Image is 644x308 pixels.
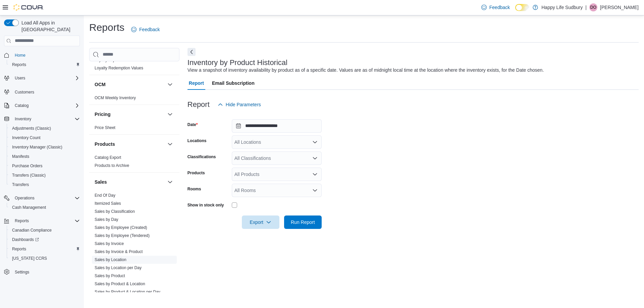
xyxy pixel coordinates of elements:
[9,162,45,170] a: Purchase Orders
[7,254,83,263] button: [US_STATE] CCRS
[4,48,80,294] nav: Complex example
[12,115,80,123] span: Inventory
[12,237,39,242] span: Dashboards
[95,65,143,71] span: Loyalty Redemption Values
[12,163,43,169] span: Purchase Orders
[12,74,80,82] span: Users
[12,51,80,59] span: Home
[95,217,118,222] span: Sales by Day
[12,205,46,210] span: Cash Management
[284,215,322,229] button: Run Report
[95,209,135,214] span: Sales by Classification
[89,94,179,105] div: OCM
[12,135,41,140] span: Inventory Count
[7,203,83,212] button: Cash Management
[15,116,31,122] span: Inventory
[7,226,83,235] button: Canadian Compliance
[12,126,51,131] span: Adjustments (Classic)
[95,201,121,206] a: Itemized Sales
[226,101,261,108] span: Hide Parameters
[9,152,80,161] span: Manifests
[246,215,275,229] span: Export
[215,98,264,111] button: Hide Parameters
[12,268,32,276] a: Settings
[95,249,143,254] span: Sales by Invoice & Product
[12,115,34,123] button: Inventory
[12,144,62,150] span: Inventory Manager (Classic)
[95,96,136,100] a: OCM Weekly Inventory
[9,245,80,253] span: Reports
[1,267,83,277] button: Settings
[95,155,121,160] a: Catalog Export
[9,236,80,244] span: Dashboards
[95,179,165,185] button: Sales
[12,194,80,202] span: Operations
[7,161,83,171] button: Purchase Orders
[9,181,32,189] a: Transfers
[95,257,126,262] span: Sales by Location
[187,154,216,160] label: Classifications
[166,80,174,88] button: OCM
[89,21,124,34] h1: Reports
[95,265,142,270] a: Sales by Location per Day
[9,162,80,170] span: Purchase Orders
[212,76,255,90] span: Email Subscription
[12,102,31,110] button: Catalog
[12,194,37,202] button: Operations
[95,163,129,168] span: Products to Archive
[95,217,118,222] a: Sales by Day
[95,209,135,214] a: Sales by Classification
[95,290,160,294] a: Sales by Product & Location per Day
[312,156,318,161] button: Open list of options
[9,226,54,234] a: Canadian Compliance
[15,218,29,224] span: Reports
[166,178,174,186] button: Sales
[291,219,315,226] span: Run Report
[139,26,160,33] span: Feedback
[95,233,150,238] span: Sales by Employee (Tendered)
[9,124,80,132] span: Adjustments (Classic)
[12,88,37,96] a: Customers
[187,122,198,127] label: Date
[95,281,145,287] span: Sales by Product & Location
[1,50,83,60] button: Home
[15,53,25,58] span: Home
[7,235,83,244] a: Dashboards
[9,61,29,69] a: Reports
[95,257,126,262] a: Sales by Location
[89,56,179,75] div: Loyalty
[12,173,46,178] span: Transfers (Classic)
[600,3,639,11] p: [PERSON_NAME]
[95,81,106,88] h3: OCM
[9,171,80,179] span: Transfers (Classic)
[95,141,165,147] button: Products
[242,215,279,229] button: Export
[12,217,32,225] button: Reports
[9,203,49,211] a: Cash Management
[95,95,136,101] span: OCM Weekly Inventory
[9,143,80,151] span: Inventory Manager (Classic)
[187,138,207,143] label: Locations
[9,171,48,179] a: Transfers (Classic)
[95,81,165,88] button: OCM
[12,154,29,159] span: Manifests
[187,59,287,67] h3: Inventory by Product Historical
[9,236,42,244] a: Dashboards
[9,152,32,161] a: Manifests
[95,141,115,147] h3: Products
[13,4,44,11] img: Cova
[189,76,204,90] span: Report
[95,111,165,118] button: Pricing
[89,153,179,172] div: Products
[166,110,174,118] button: Pricing
[232,119,322,133] input: Press the down key to open a popover containing a calendar.
[12,102,80,110] span: Catalog
[1,101,83,110] button: Catalog
[12,51,28,59] a: Home
[95,273,125,278] a: Sales by Product
[515,4,529,11] input: Dark Mode
[15,195,35,201] span: Operations
[479,1,513,14] a: Feedback
[187,48,196,56] button: Next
